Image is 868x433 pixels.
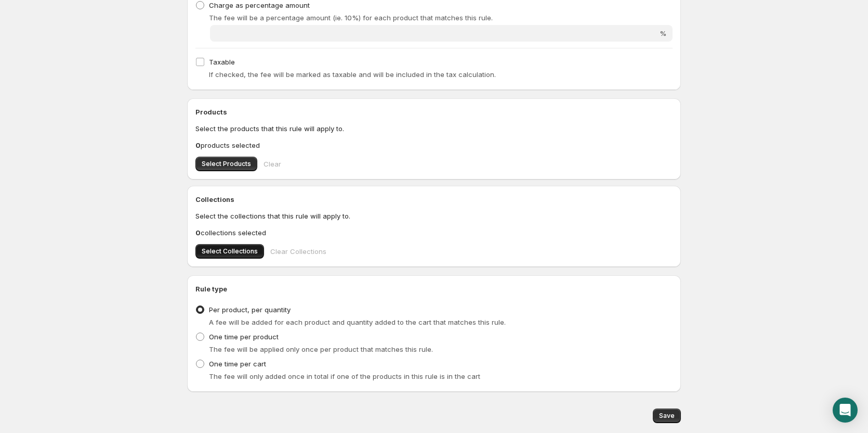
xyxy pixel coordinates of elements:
[659,412,675,420] span: Save
[195,244,264,259] button: Select Collections
[202,160,251,168] span: Select Products
[195,157,257,171] button: Select Products
[195,194,673,205] h2: Collections
[209,58,235,66] span: Taxable
[209,318,506,326] span: A fee will be added for each product and quantity added to the cart that matches this rule.
[195,228,201,237] b: 0
[209,1,310,9] span: Charge as percentage amount
[209,70,496,79] span: If checked, the fee will be marked as taxable and will be included in the tax calculation.
[209,372,480,380] span: The fee will only added once in total if one of the products in this rule is in the cart
[195,123,673,134] p: Select the products that this rule will apply to.
[195,284,673,294] h2: Rule type
[209,333,279,341] span: One time per product
[209,345,433,353] span: The fee will be applied only once per product that matches this rule.
[653,409,681,423] button: Save
[209,360,266,368] span: One time per cart
[202,247,258,256] span: Select Collections
[195,107,673,117] h2: Products
[195,141,201,149] b: 0
[195,211,673,221] p: Select the collections that this rule will apply to.
[209,12,673,23] p: The fee will be a percentage amount (ie. 10%) for each product that matches this rule.
[833,398,858,423] div: Open Intercom Messenger
[209,305,291,314] span: Per product, per quantity
[660,29,666,37] span: %
[195,227,673,238] p: collections selected
[195,140,673,150] p: products selected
